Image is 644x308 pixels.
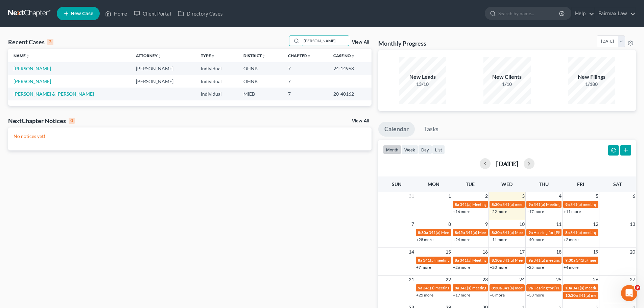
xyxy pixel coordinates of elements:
[483,73,531,81] div: New Clients
[47,39,53,45] div: 3
[528,202,533,207] span: 9a
[613,181,622,187] span: Sat
[352,119,369,123] a: View All
[490,265,507,270] a: +20 more
[411,220,415,228] span: 7
[307,54,311,58] i: unfold_more
[378,122,415,137] a: Calendar
[195,88,238,100] td: Individual
[527,292,544,298] a: +33 more
[408,276,415,284] span: 21
[460,258,525,263] span: 341(a) Meeting for [PERSON_NAME]
[490,292,505,298] a: +8 more
[577,181,584,187] span: Fri
[14,78,51,84] a: [PERSON_NAME]
[460,202,525,207] span: 341(a) Meeting for [PERSON_NAME]
[428,181,439,187] span: Mon
[629,220,636,228] span: 13
[130,62,195,75] td: [PERSON_NAME]
[592,248,599,256] span: 19
[502,258,608,263] span: 341(a) Meeting for [PERSON_NAME] and [PERSON_NAME]
[533,230,622,235] span: Hearing for [PERSON_NAME] & [PERSON_NAME]
[555,220,562,228] span: 11
[383,145,401,154] button: month
[592,276,599,284] span: 26
[416,292,433,298] a: +25 more
[564,265,578,270] a: +4 more
[328,62,372,75] td: 24-14968
[621,285,637,301] iframe: Intercom live chat
[592,220,599,228] span: 12
[158,54,162,58] i: unfold_more
[408,248,415,256] span: 14
[629,276,636,284] span: 27
[455,258,459,263] span: 8a
[565,285,572,290] span: 10a
[14,53,30,58] a: Nameunfold_more
[482,276,488,284] span: 23
[399,73,446,81] div: New Leads
[483,81,531,88] div: 1/10
[629,248,636,256] span: 20
[445,276,452,284] span: 22
[401,145,418,154] button: week
[527,237,544,242] a: +40 more
[519,276,525,284] span: 24
[632,192,636,200] span: 6
[423,285,488,290] span: 341(a) meeting for [PERSON_NAME]
[174,7,226,20] a: Directory Cases
[455,285,459,290] span: 8a
[576,258,641,263] span: 341(a) meeting for [PERSON_NAME]
[201,53,215,58] a: Typeunfold_more
[262,54,266,58] i: unfold_more
[453,237,470,242] a: +24 more
[528,258,533,263] span: 9a
[570,230,636,235] span: 341(a) meeting for [PERSON_NAME]
[466,181,475,187] span: Tue
[238,75,283,88] td: OHNB
[416,265,431,270] a: +7 more
[288,53,311,58] a: Chapterunfold_more
[501,181,512,187] span: Wed
[595,192,599,200] span: 5
[539,181,549,187] span: Thu
[283,62,328,75] td: 7
[392,181,402,187] span: Sun
[418,285,422,290] span: 9a
[14,133,366,140] p: No notices yet!
[8,117,75,125] div: NextChapter Notices
[558,192,562,200] span: 4
[26,54,30,58] i: unfold_more
[238,62,283,75] td: OHNB
[195,62,238,75] td: Individual
[195,75,238,88] td: Individual
[302,36,349,46] input: Search by name...
[448,192,452,200] span: 1
[492,230,502,235] span: 8:30a
[69,118,75,124] div: 0
[635,285,640,290] span: 9
[565,293,578,298] span: 10:30a
[432,145,445,154] button: list
[418,122,445,137] a: Tasks
[136,53,162,58] a: Attorneyunfold_more
[453,209,470,214] a: +16 more
[492,202,502,207] span: 8:30a
[519,220,525,228] span: 10
[351,54,355,58] i: unfold_more
[527,209,544,214] a: +17 more
[418,145,432,154] button: day
[595,7,636,20] a: Fairmax Law
[423,258,524,263] span: 341(a) meeting for [PERSON_NAME] & [PERSON_NAME]
[573,285,638,290] span: 341(a) meeting for [PERSON_NAME]
[565,258,575,263] span: 9:30a
[568,81,615,88] div: 1/180
[466,230,531,235] span: 341(a) Meeting for [PERSON_NAME]
[453,265,470,270] a: +26 more
[418,258,422,263] span: 8a
[502,230,608,235] span: 341(a) Meeting for [PERSON_NAME] and [PERSON_NAME]
[352,40,369,45] a: View All
[14,91,94,97] a: [PERSON_NAME] & [PERSON_NAME]
[528,230,533,235] span: 9a
[502,202,568,207] span: 341(a) meeting for [PERSON_NAME]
